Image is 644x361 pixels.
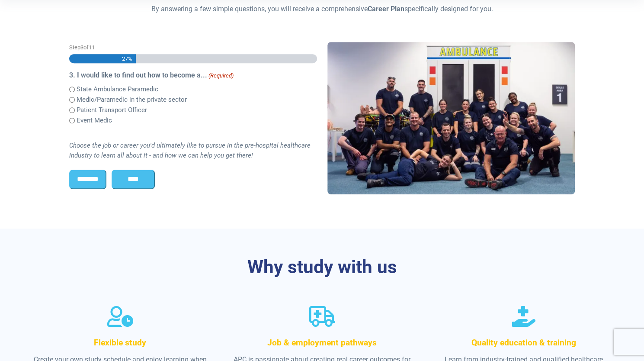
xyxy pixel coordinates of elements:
p: By answering a few simple questions, you will receive a comprehensive specifically designed for you. [69,4,575,14]
label: Event Medic [77,116,112,126]
p: Step of [69,43,317,52]
label: Patient Transport Officer [77,105,147,115]
span: Job & employment pathways [267,338,377,348]
span: Quality education & training [471,338,576,348]
i: Choose the job or career you'd ultimately like to pursue in the pre-hospital healthcare industry ... [69,142,311,159]
h3: Why study with us [69,256,575,278]
span: 3 [80,44,83,51]
label: Medic/Paramedic in the private sector [77,95,187,105]
span: (Required) [208,71,234,80]
label: State Ambulance Paramedic [77,84,158,94]
span: Flexible study [94,338,146,348]
span: 27% [121,54,132,63]
legend: 3. I would like to find out how to become a... [69,70,317,81]
span: 11 [89,44,95,51]
strong: Career Plan [368,5,404,13]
